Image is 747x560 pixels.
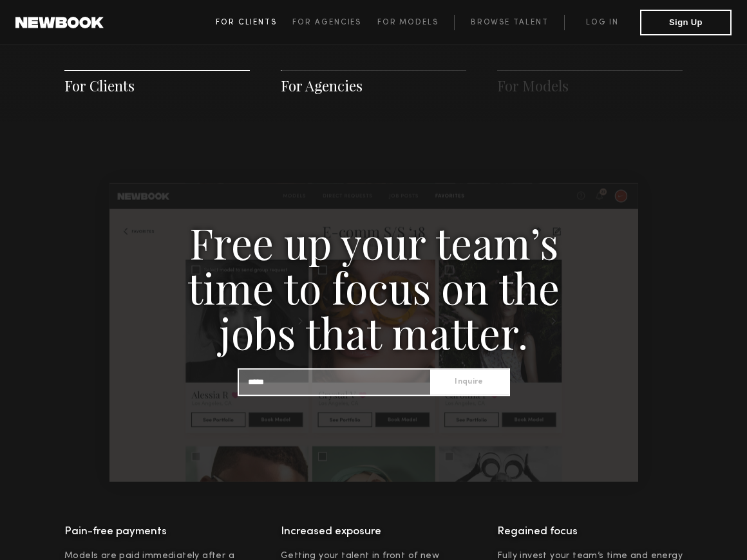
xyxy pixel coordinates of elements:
a: Browse Talent [454,15,564,30]
a: For Models [377,15,455,30]
h4: Regained focus [497,522,683,541]
a: Log in [564,15,640,30]
h3: Free up your team’s time to focus on the jobs that matter. [151,219,596,355]
button: Inquire [430,369,509,395]
button: Sign Up [640,10,732,35]
span: For Clients [216,19,277,26]
a: For Agencies [281,76,363,95]
h4: Increased exposure [281,522,466,541]
a: For Models [497,76,569,95]
h4: Pain-free payments [64,522,250,541]
a: For Clients [216,15,292,30]
a: For Agencies [292,15,377,30]
span: For Models [377,19,439,26]
span: For Agencies [292,19,361,26]
a: For Clients [64,76,135,95]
